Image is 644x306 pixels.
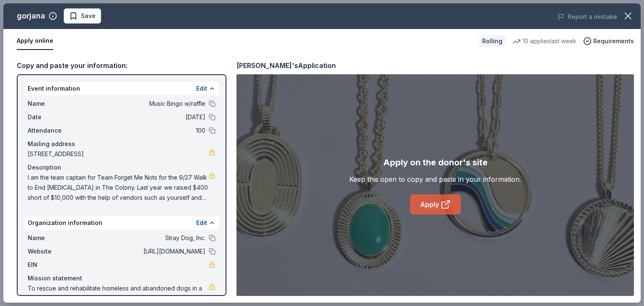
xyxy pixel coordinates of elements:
span: [URL][DOMAIN_NAME] [84,246,205,256]
div: Rolling [479,35,506,47]
button: Edit [196,84,207,94]
div: Event information [24,82,219,95]
span: I am the team captain for Team Forget Me Nots for the 9/27 Walk to End [MEDICAL_DATA] in The Colo... [28,173,209,203]
span: Music Bingo w/raffle [84,99,205,109]
span: Website [28,246,84,256]
button: Save [64,8,101,24]
div: Mission statement [28,273,216,283]
button: Apply online [17,32,53,50]
span: [DATE] [84,112,205,122]
span: Name [28,99,84,109]
div: gorjana [17,9,45,23]
span: EIN [28,260,84,270]
div: Organization information [24,216,219,230]
span: 100 [84,126,205,136]
div: Description [28,162,216,173]
span: Save [81,11,96,21]
button: Report a mistake [558,12,617,22]
button: Edit [196,218,207,228]
a: Apply [410,194,461,214]
span: Name [28,233,84,243]
span: Requirements [593,36,634,46]
span: Attendance [28,126,84,136]
button: Requirements [583,36,634,46]
div: Copy and paste your information: [17,60,226,71]
div: Keep this open to copy and paste in your information. [349,174,521,184]
div: Mailing address [28,139,216,149]
span: [STREET_ADDRESS] [28,149,209,159]
div: 10 applies last week [512,36,576,46]
span: Stray Dog, Inc. [84,233,205,243]
span: Date [28,112,84,122]
div: [PERSON_NAME]'s Application [236,60,336,71]
div: Apply on the donor's site [383,156,488,169]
